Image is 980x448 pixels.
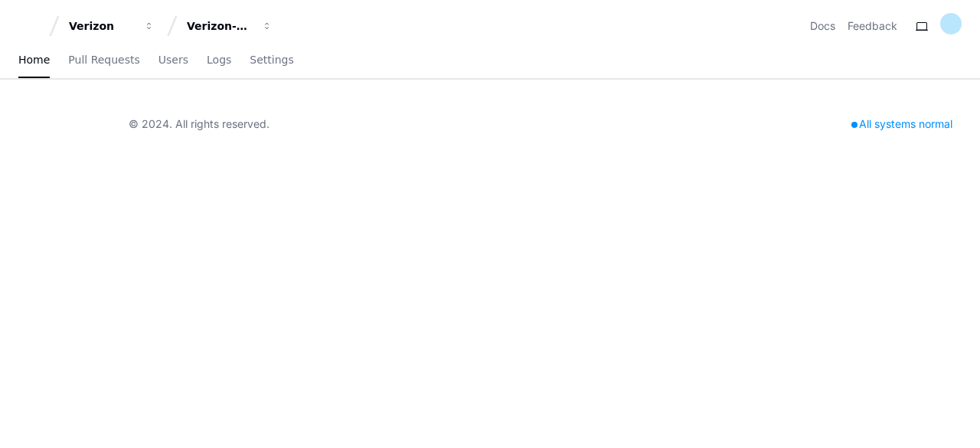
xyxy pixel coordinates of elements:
a: Pull Requests [68,43,139,78]
div: Verizon-Clarify-Order-Management [187,18,253,34]
a: Docs [810,18,835,34]
span: Home [18,55,50,64]
a: Logs [207,43,231,78]
div: All systems normal [842,113,962,135]
button: Verizon [63,12,161,40]
span: Logs [207,55,231,64]
span: Pull Requests [68,55,139,64]
div: Verizon [69,18,135,34]
span: Users [158,55,188,64]
a: Home [18,43,50,78]
a: Users [158,43,188,78]
a: Settings [250,43,293,78]
button: Verizon-Clarify-Order-Management [181,12,279,40]
button: Feedback [848,18,897,34]
div: © 2024. All rights reserved. [129,116,269,132]
span: Settings [250,55,293,64]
